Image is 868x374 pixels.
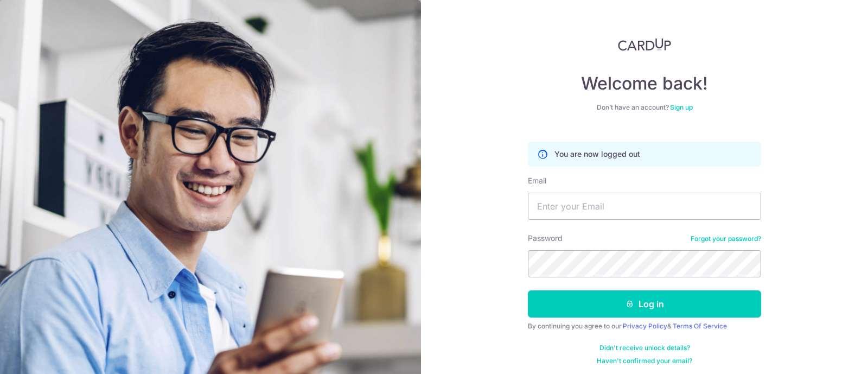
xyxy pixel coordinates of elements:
label: Email [528,175,546,186]
input: Enter your Email [528,193,761,220]
a: Haven't confirmed your email? [597,357,692,365]
a: Forgot your password? [691,234,761,243]
div: Don’t have an account? [528,103,761,112]
a: Privacy Policy [623,322,667,330]
p: You are now logged out [554,149,640,160]
label: Password [528,233,563,244]
img: CardUp Logo [618,38,671,51]
div: By continuing you agree to our & [528,322,761,331]
a: Sign up [670,103,693,111]
a: Didn't receive unlock details? [599,344,690,352]
button: Log in [528,290,761,318]
h4: Welcome back! [528,73,761,94]
a: Terms Of Service [673,322,727,330]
